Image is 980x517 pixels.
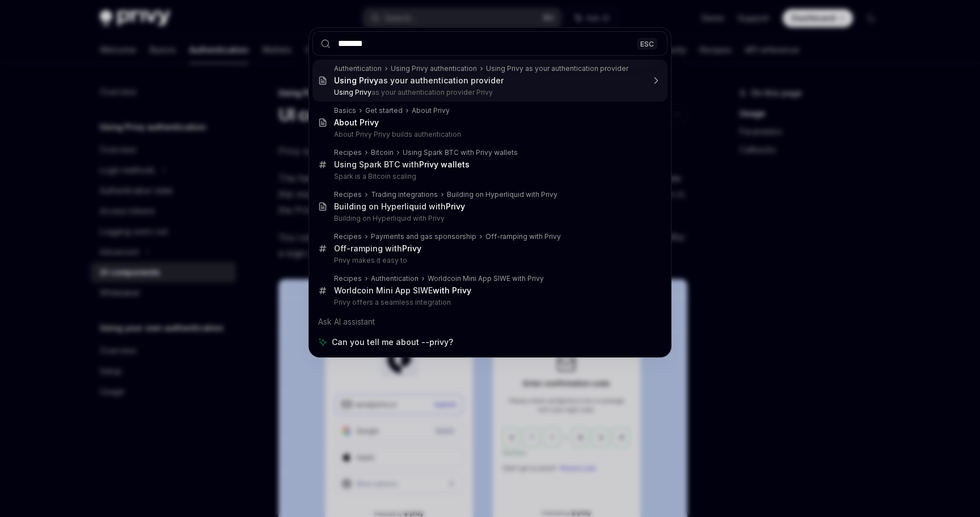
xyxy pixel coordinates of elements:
[391,64,477,73] div: Using Privy authentication
[334,88,644,97] p: as your authentication provider Privy
[334,159,470,170] div: Using Spark BTC with
[334,190,362,199] div: Recipes
[402,243,421,253] b: Privy
[334,106,356,115] div: Basics
[334,256,644,265] p: Privy makes it easy to
[334,130,644,139] p: About Privy Privy builds authentication
[447,190,557,199] div: Building on Hyperliquid with Privy
[419,159,470,169] b: Privy wallets
[334,232,362,241] div: Recipes
[446,201,465,211] b: Privy
[334,117,379,127] b: About Privy
[371,274,419,283] div: Authentication
[485,232,561,241] div: Off-ramping with Privy
[365,106,403,115] div: Get started
[371,190,438,199] div: Trading integrations
[412,106,450,115] div: About Privy
[334,201,465,212] div: Building on Hyperliquid with
[334,285,471,296] div: Worldcoin Mini App SIWE
[334,214,644,223] p: Building on Hyperliquid with Privy
[428,274,544,283] div: Worldcoin Mini App SIWE with Privy
[334,298,644,307] p: Privy offers a seamless integration
[334,75,504,86] div: as your authentication provider
[334,75,378,85] b: Using Privy
[486,64,628,73] div: Using Privy as your authentication provider
[371,232,476,241] div: Payments and gas sponsorship
[403,148,518,157] div: Using Spark BTC with Privy wallets
[334,148,362,157] div: Recipes
[312,312,668,332] div: Ask AI assistant
[334,64,382,73] div: Authentication
[334,172,644,181] p: Spark is a Bitcoin scaling
[433,285,471,295] b: with Privy
[332,337,453,348] span: Can you tell me about --privy?
[334,243,421,254] div: Off-ramping with
[334,88,371,96] b: Using Privy
[637,37,657,49] div: ESC
[371,148,394,157] div: Bitcoin
[334,274,362,283] div: Recipes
